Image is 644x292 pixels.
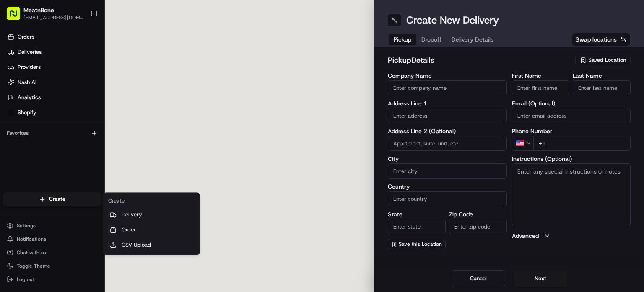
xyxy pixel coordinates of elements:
img: 1736555255976-a54dd68f-1ca7-489b-9aae-adbdc363a1c4 [8,80,23,95]
img: 8571987876998_91fb9ceb93ad5c398215_72.jpg [18,80,33,95]
div: 💻 [71,188,78,195]
label: Last Name [573,73,631,79]
input: Enter city [388,163,507,179]
span: Chat with us! [17,249,47,256]
label: Zip Code [449,211,507,217]
label: Country [388,184,507,189]
img: Shopify logo [8,109,14,116]
p: Welcome 👋 [8,33,153,47]
label: Email (Optional) [512,100,631,106]
label: Company Name [388,73,507,79]
span: Pylon [83,208,101,214]
a: CSV Upload [105,237,198,253]
img: Wisdom Oko [8,122,22,138]
img: 1736555255976-a54dd68f-1ca7-489b-9aae-adbdc363a1c4 [17,130,23,137]
span: Log out [17,276,34,283]
span: Dropoff [421,35,441,44]
span: Analytics [18,94,41,101]
span: Delivery Details [452,35,493,44]
input: Enter state [388,219,446,234]
img: Wisdom Oko [8,145,22,161]
label: City [388,156,507,162]
input: Apartment, suite, unit, etc. [388,136,507,151]
button: Saved Location [575,54,631,66]
input: Clear [22,54,138,63]
span: [DATE] [96,130,113,137]
div: 📗 [8,188,15,195]
button: See all [130,107,153,117]
span: Saved Location [588,56,626,64]
span: Settings [17,222,36,229]
span: [DATE] [96,153,113,159]
input: Enter zip code [449,219,507,234]
span: Notifications [17,236,46,242]
span: Knowledge Base [17,187,64,196]
label: Advanced [512,231,539,240]
input: Enter phone number [533,136,631,151]
input: Enter first name [512,80,570,95]
input: Enter company name [388,80,507,95]
a: Delivery [105,207,198,222]
button: Swap locations [572,33,631,46]
span: Wisdom [PERSON_NAME] [26,153,89,159]
a: Powered byPylon [59,208,101,214]
input: Enter email address [512,108,631,123]
span: Deliveries [18,48,42,56]
span: API Documentation [79,187,135,196]
span: Pickup [394,35,411,44]
span: Orders [18,33,34,41]
button: Advanced [512,231,631,240]
span: Swap locations [576,35,617,44]
input: Enter country [388,191,507,206]
div: We're available if you need us! [38,88,115,95]
span: Shopify [18,109,36,116]
div: Past conversations [8,109,56,116]
button: Save this Location [388,239,446,249]
span: • [91,153,94,159]
img: 1736555255976-a54dd68f-1ca7-489b-9aae-adbdc363a1c4 [17,153,23,160]
span: Wisdom [PERSON_NAME] [26,130,89,137]
span: Providers [18,63,41,71]
input: Enter last name [573,80,631,95]
div: Start new chat [38,80,138,88]
a: 📗Knowledge Base [5,184,68,199]
span: Create [49,195,65,203]
span: Toggle Theme [17,263,50,269]
label: Instructions (Optional) [512,156,631,162]
label: State [388,211,446,217]
label: Phone Number [512,128,631,134]
div: Favorites [3,126,101,140]
span: MeatnBone [23,6,54,14]
label: Address Line 2 (Optional) [388,128,507,134]
button: Cancel [452,270,505,287]
span: • [91,130,94,137]
img: Nash [8,8,25,25]
a: Order [105,222,198,237]
label: First Name [512,73,570,79]
span: [EMAIL_ADDRESS][DOMAIN_NAME] [23,14,83,21]
button: Start new chat [143,82,153,92]
label: Address Line 1 [388,100,507,106]
h2: pickup Details [388,54,570,66]
button: Next [514,270,567,287]
input: Enter address [388,108,507,123]
a: 💻API Documentation [68,184,138,199]
h1: Create New Delivery [406,13,499,27]
span: Nash AI [18,79,36,86]
div: Create [105,195,198,207]
span: Save this Location [399,241,442,247]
